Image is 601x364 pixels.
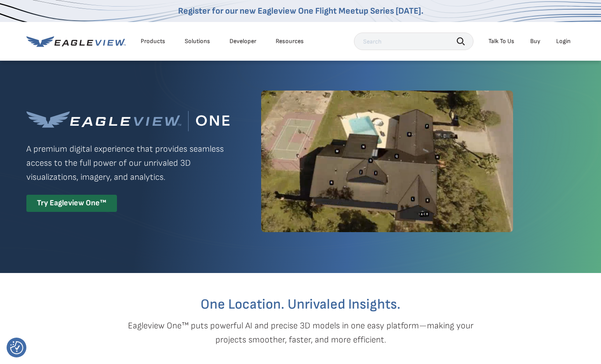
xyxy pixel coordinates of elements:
[185,37,210,45] div: Solutions
[229,37,256,45] a: Developer
[10,341,23,354] button: Consent Preferences
[141,37,165,45] div: Products
[276,37,304,45] div: Resources
[556,37,571,45] div: Login
[26,111,229,131] img: Eagleview One™
[530,37,540,45] a: Buy
[26,142,229,184] p: A premium digital experience that provides seamless access to the full power of our unrivaled 3D ...
[354,33,474,50] input: Search
[33,298,568,312] h2: One Location. Unrivaled Insights.
[26,195,117,212] div: Try Eagleview One™
[113,319,489,347] p: Eagleview One™ puts powerful AI and precise 3D models in one easy platform—making your projects s...
[488,37,514,45] div: Talk To Us
[178,6,423,16] a: Register for our new Eagleview One Flight Meetup Series [DATE].
[10,341,23,354] img: Revisit consent button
